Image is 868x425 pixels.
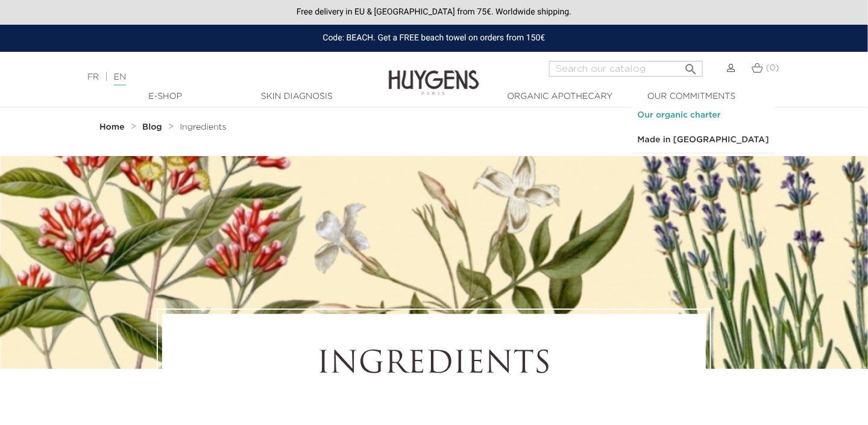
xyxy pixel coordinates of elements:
a: Blog [142,122,165,132]
a: Our commitments [631,90,752,103]
i:  [684,58,698,73]
span: (0) [766,64,779,72]
input: Search [549,61,703,77]
button:  [680,57,702,74]
strong: Home [99,123,125,131]
span: Ingredients [180,123,226,131]
div: | [81,70,353,84]
a: EN [114,73,126,86]
h1: Ingredients [195,347,673,383]
a: Made in [GEOGRAPHIC_DATA] [632,128,775,153]
a: Ingredients [180,122,226,132]
a: E-Shop [105,90,225,103]
a: Our organic charter [632,103,775,128]
a: Home [99,122,127,132]
a: Organic Apothecary [500,90,620,103]
a: Skin Diagnosis [236,90,357,103]
img: Huygens [389,51,479,97]
a: FR [87,73,99,81]
strong: Blog [142,123,162,131]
